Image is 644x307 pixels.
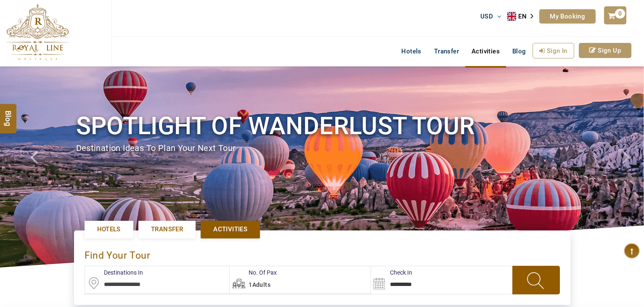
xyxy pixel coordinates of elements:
[249,281,270,288] span: 1Adults
[213,225,247,234] span: Activities
[539,9,596,24] a: My Booking
[97,225,121,234] span: Hotels
[230,268,277,277] label: No. Of Pax
[151,225,183,234] span: Transfer
[533,43,574,58] a: Sign In
[512,48,526,55] span: Blog
[604,6,626,24] a: 0
[371,268,412,277] label: Check In
[480,13,493,20] span: USD
[85,221,133,238] a: Hotels
[395,43,427,60] a: Hotels
[507,10,539,23] a: EN
[85,268,143,277] label: Destinations In
[465,43,506,60] a: Activities
[507,10,539,23] div: Language
[201,221,260,238] a: Activities
[85,241,560,266] div: find your Tour
[3,110,14,117] span: Blog
[507,10,539,23] aside: Language selected: English
[506,43,533,60] a: Blog
[138,221,196,238] a: Transfer
[615,9,625,19] span: 0
[428,43,465,60] a: Transfer
[579,43,631,58] a: Sign Up
[6,4,69,61] img: The Royal Line Holidays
